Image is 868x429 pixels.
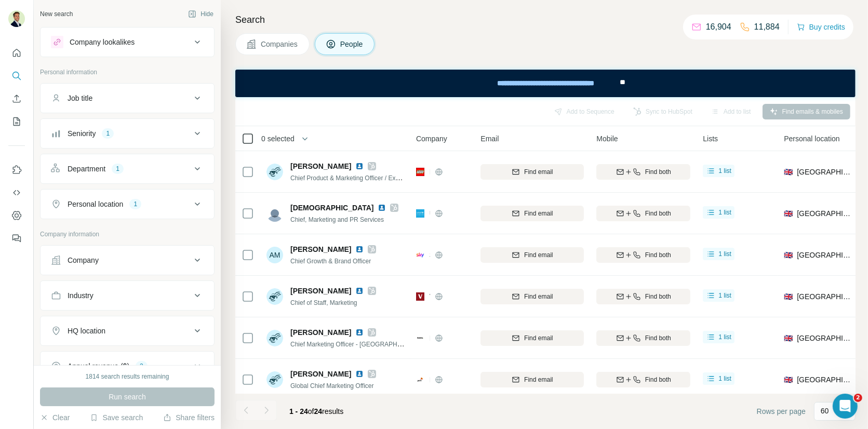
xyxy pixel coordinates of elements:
[266,164,283,180] img: Avatar
[235,12,856,27] h4: Search
[596,206,690,221] button: Find both
[416,292,424,301] img: Logo of Vanguard
[754,21,780,33] p: 11,884
[181,6,221,22] button: Hide
[718,374,731,383] span: 1 list
[797,374,852,385] span: [GEOGRAPHIC_DATA]
[41,192,214,217] button: Personal location1
[289,407,308,415] span: 1 - 24
[480,164,584,180] button: Find email
[524,250,553,260] span: Find email
[290,258,371,265] span: Chief Growth & Brand Officer
[290,244,351,254] span: [PERSON_NAME]
[266,247,283,263] div: AM
[41,30,214,55] button: Company lookalikes
[355,287,364,295] img: LinkedIn logo
[480,247,584,263] button: Find email
[416,209,424,218] img: Logo of Unicef
[480,289,584,304] button: Find email
[524,167,553,177] span: Find email
[524,292,553,301] span: Find email
[68,93,92,103] div: Job title
[784,208,793,219] span: 🇬🇧
[797,333,852,343] span: [GEOGRAPHIC_DATA]
[261,39,299,49] span: Companies
[102,129,114,138] div: 1
[797,20,845,34] button: Buy credits
[289,407,343,415] span: results
[596,289,690,304] button: Find both
[68,290,94,301] div: Industry
[480,133,499,144] span: Email
[266,288,283,305] img: Avatar
[86,372,169,381] div: 1814 search results remaining
[68,326,105,336] div: HQ location
[68,199,123,209] div: Personal location
[308,407,314,415] span: of
[290,340,424,348] span: Chief Marketing Officer - [GEOGRAPHIC_DATA]
[290,299,357,306] span: Chief of Staff, Marketing
[596,330,690,346] button: Find both
[41,354,214,379] button: Annual revenue ($)2
[416,133,447,144] span: Company
[41,283,214,308] button: Industry
[596,164,690,180] button: Find both
[290,327,351,338] span: [PERSON_NAME]
[645,250,671,260] span: Find both
[645,209,671,218] span: Find both
[8,112,25,131] button: My lists
[797,208,852,219] span: [GEOGRAPHIC_DATA]
[235,70,856,97] iframe: Banner
[480,372,584,387] button: Find email
[718,249,731,259] span: 1 list
[40,9,73,19] div: New search
[718,332,731,342] span: 1 list
[290,173,457,182] span: Chief Product & Marketing Officer / Executive Vice President
[784,374,793,385] span: 🇬🇧
[40,230,215,239] p: Company information
[68,164,105,174] div: Department
[112,164,124,173] div: 1
[8,10,25,27] img: Avatar
[68,361,129,371] div: Annual revenue ($)
[797,291,852,302] span: [GEOGRAPHIC_DATA]
[8,183,25,202] button: Use Surfe API
[290,161,351,171] span: [PERSON_NAME]
[340,39,364,49] span: People
[68,255,99,265] div: Company
[8,229,25,248] button: Feedback
[8,160,25,179] button: Use Surfe on LinkedIn
[40,412,70,423] button: Clear
[41,121,214,146] button: Seniority1
[416,168,424,176] img: Logo of LEGO System A/S
[718,208,731,217] span: 1 list
[355,162,364,170] img: LinkedIn logo
[70,37,135,47] div: Company lookalikes
[645,167,671,177] span: Find both
[833,394,858,419] iframe: Intercom live chat
[290,382,374,390] span: Global Chief Marketing Officer
[784,250,793,260] span: 🇬🇧
[416,336,424,340] img: Logo of Deloitte
[90,412,143,423] button: Save search
[797,250,852,260] span: [GEOGRAPHIC_DATA]
[261,133,295,144] span: 0 selected
[854,394,862,402] span: 2
[68,128,96,139] div: Seniority
[784,333,793,343] span: 🇬🇧
[290,286,351,296] span: [PERSON_NAME]
[706,21,731,33] p: 16,904
[596,372,690,387] button: Find both
[355,245,364,253] img: LinkedIn logo
[355,328,364,337] img: LinkedIn logo
[290,216,384,223] span: Chief, Marketing and PR Services
[524,209,553,218] span: Find email
[136,361,148,371] div: 2
[718,291,731,300] span: 1 list
[703,133,718,144] span: Lists
[266,330,283,346] img: Avatar
[821,406,829,416] p: 60
[784,167,793,177] span: 🇬🇧
[378,204,386,212] img: LinkedIn logo
[8,44,25,62] button: Quick start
